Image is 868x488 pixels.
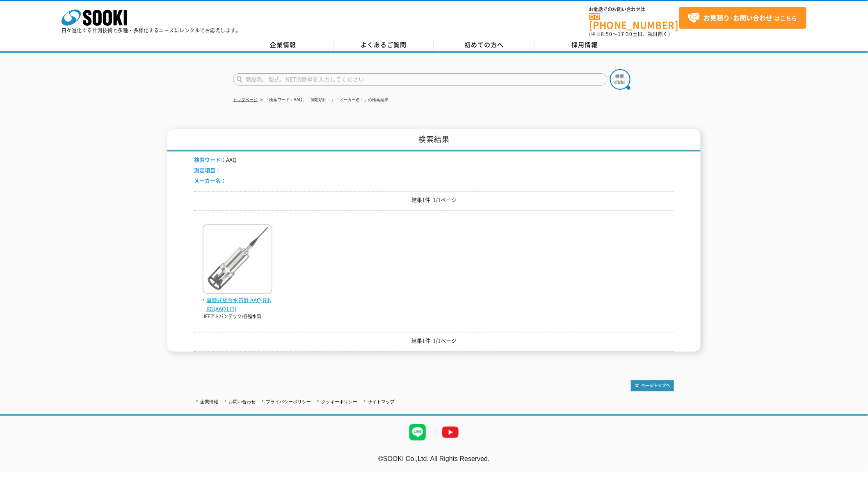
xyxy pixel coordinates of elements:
[836,463,868,470] a: テストMail
[704,13,773,23] strong: お見積り･お問い合わせ
[535,39,635,51] a: 採用情報
[200,399,218,404] a: 企業情報
[434,416,467,449] img: YouTube
[266,399,311,404] a: プライバシーポリシー
[589,13,679,29] a: [PHONE_NUMBER]
[259,96,388,104] li: 「検索ワード：AAQ」「測定項目：」「メーカー名：」の検索結果
[589,30,670,38] span: (平日 ～ 土日、祝日除く)
[233,97,258,102] a: トップページ
[194,196,674,204] p: 結果1件 1/1ページ
[228,399,256,404] a: お問い合わせ
[203,287,272,313] a: 直読式総合水質計 AAQ-RINKO(AAQ177)
[194,337,674,345] p: 結果1件 1/1ページ
[679,7,806,29] a: お見積り･お問い合わせはこちら
[194,156,237,164] li: AAQ
[203,224,272,296] img: AAQ-RINKO(AAQ177)
[601,30,613,38] span: 8:50
[203,313,272,320] p: JFEアドバンテック/各種水質
[465,40,504,49] span: 初めての方へ
[233,39,333,51] a: 企業情報
[368,399,395,404] a: サイトマップ
[203,296,272,313] span: 直読式総合水質計 AAQ-RINKO(AAQ177)
[589,7,679,12] span: お電話でのお問い合わせは
[233,73,608,86] input: 商品名、型式、NETIS番号を入力してください
[194,156,226,163] span: 検索ワード：
[688,12,797,24] span: はこちら
[610,69,630,90] img: btn_search.png
[618,30,633,38] span: 17:30
[321,399,357,404] a: クッキーポリシー
[631,380,674,391] img: トップページへ
[434,39,535,51] a: 初めての方へ
[62,28,241,33] p: 日々進化する計測技術と多種・多様化するニーズにレンタルでお応えします。
[194,176,226,184] span: メーカー名：
[194,166,221,174] span: 測定項目：
[167,129,701,151] h1: 検索結果
[401,416,434,449] img: LINE
[333,39,434,51] a: よくあるご質問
